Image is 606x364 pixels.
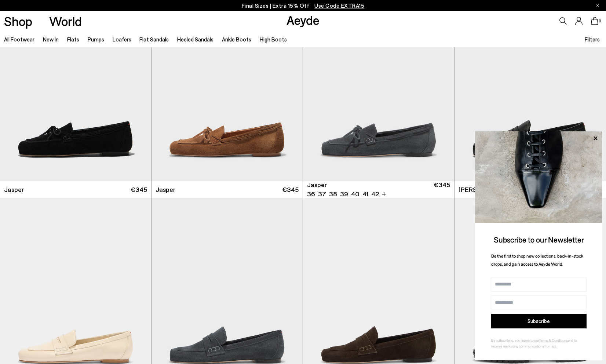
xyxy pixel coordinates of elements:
[340,189,348,199] li: 39
[222,36,251,43] a: Ankle Boots
[494,235,584,244] span: Subscribe to our Newsletter
[491,338,539,342] span: By subscribing, you agree to our
[4,15,32,28] a: Shop
[434,180,450,199] span: €345
[598,19,602,23] span: 0
[491,314,587,328] button: Subscribe
[282,185,299,194] span: €345
[177,36,213,43] a: Heeled Sandals
[286,12,320,28] a: Aeyde
[67,36,79,43] a: Flats
[4,36,34,43] a: All Footwear
[88,36,104,43] a: Pumps
[307,180,327,189] span: Jasper
[151,181,303,198] a: Jasper €345
[591,17,598,25] a: 0
[156,185,175,194] span: Jasper
[362,189,368,199] li: 41
[454,181,606,198] a: [PERSON_NAME] €345
[475,131,602,223] img: ca3f721fb6ff708a270709c41d776025.jpg
[585,36,600,43] span: Filters
[113,36,131,43] a: Loafers
[314,2,364,9] span: Navigate to /collections/ss25-final-sizes
[459,185,511,194] span: [PERSON_NAME]
[139,36,169,43] a: Flat Sandals
[539,338,567,342] a: Terms & Conditions
[382,189,386,199] li: +
[329,189,337,199] li: 38
[4,185,24,194] span: Jasper
[351,189,359,199] li: 40
[371,189,379,199] li: 42
[307,189,315,199] li: 36
[307,189,377,199] ul: variant
[43,36,59,43] a: New In
[318,189,326,199] li: 37
[303,181,454,198] a: Jasper 36 37 38 39 40 41 42 + €345
[491,253,583,267] span: Be the first to shop new collections, back-in-stock drops, and gain access to Aeyde World.
[49,15,82,28] a: World
[131,185,147,194] span: €345
[242,1,365,10] p: Final Sizes | Extra 15% Off
[260,36,287,43] a: High Boots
